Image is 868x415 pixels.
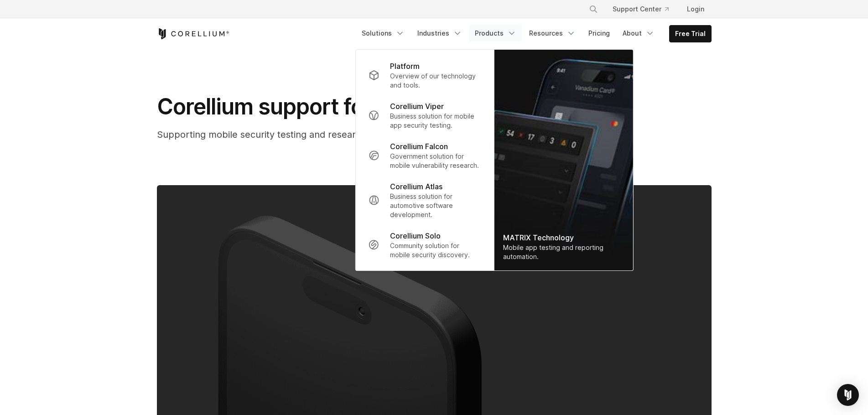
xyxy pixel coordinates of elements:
[494,50,633,270] img: Matrix_WebNav_1x
[390,241,481,259] p: Community solution for mobile security discovery.
[585,1,602,17] button: Search
[412,25,468,41] a: Industries
[356,25,712,42] div: Navigation Menu
[157,129,491,140] span: Supporting mobile security testing and research in a world without jailbreaks.
[390,230,441,241] p: Corellium Solo
[157,93,441,120] span: Corellium support for iOS 17
[680,1,712,17] a: Login
[390,141,448,152] p: Corellium Falcon
[356,25,410,41] a: Solutions
[605,1,676,17] a: Support Center
[837,384,859,406] div: Open Intercom Messenger
[157,28,229,39] a: Corellium Home
[578,1,712,17] div: Navigation Menu
[503,232,624,243] div: MATRIX Technology
[390,72,481,90] p: Overview of our technology and tools.
[524,25,581,41] a: Resources
[670,26,711,42] a: Free Trial
[361,55,488,95] a: Platform Overview of our technology and tools.
[390,61,420,72] p: Platform
[617,25,660,41] a: About
[469,25,522,41] a: Products
[390,181,442,192] p: Corellium Atlas
[361,135,488,176] a: Corellium Falcon Government solution for mobile vulnerability research.
[361,176,488,225] a: Corellium Atlas Business solution for automotive software development.
[361,225,488,265] a: Corellium Solo Community solution for mobile security discovery.
[390,152,481,170] p: Government solution for mobile vulnerability research.
[390,101,444,112] p: Corellium Viper
[494,50,633,270] a: MATRIX Technology Mobile app testing and reporting automation.
[503,243,624,261] div: Mobile app testing and reporting automation.
[583,25,615,41] a: Pricing
[361,95,488,135] a: Corellium Viper Business solution for mobile app security testing.
[390,192,481,219] p: Business solution for automotive software development.
[390,112,481,130] p: Business solution for mobile app security testing.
